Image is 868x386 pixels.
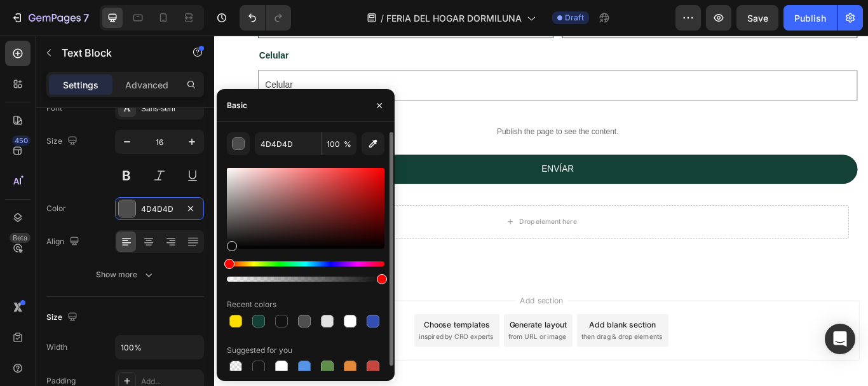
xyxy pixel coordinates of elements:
div: Align [46,233,82,251]
div: Drop element here [355,212,423,223]
input: Auto [116,336,203,359]
p: Text Block [62,45,170,60]
span: from URL or image [342,346,410,357]
p: Advanced [125,78,168,92]
input: Phone [51,41,750,76]
p: Settings [63,78,98,92]
p: Publish the page to see the content. [51,106,750,119]
span: Draft [565,12,584,24]
iframe: Design area [214,36,868,386]
div: Recent colors [227,299,276,310]
button: 7 [5,5,95,31]
div: Open Intercom Messenger [825,324,855,354]
div: Basic [227,100,247,111]
p: 7 [83,10,89,25]
div: Show more [96,268,155,281]
div: Suggested for you [227,345,292,356]
div: Add blank section [437,330,515,343]
span: Add section [351,302,412,315]
div: Font [46,102,62,114]
span: FERIA DEL HOGAR DORMILUNA [386,11,522,25]
input: Eg: FFFFFF [255,132,321,155]
div: Hue [227,261,384,266]
div: 450 [12,135,31,146]
span: % [344,139,351,150]
div: Publish [794,11,826,25]
div: Beta [10,233,31,243]
span: then drag & drop elements [428,346,522,357]
div: Width [46,341,67,353]
div: Choose templates [245,330,322,343]
div: 4D4D4D [141,203,178,215]
button: Save [736,5,778,31]
span: / [381,11,384,25]
span: Save [747,13,768,24]
div: Color [46,203,66,214]
span: inspired by CRO experts [238,346,325,357]
div: Size [46,309,80,326]
button: Show more [46,263,204,286]
div: ENVÍAR [381,147,419,165]
button: Publish [783,5,837,31]
div: Generate layout [344,330,411,343]
div: Size [46,133,80,150]
div: Sans-serif [141,103,201,114]
button: ENVÍAR [51,139,750,173]
div: Undo/Redo [240,5,291,31]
